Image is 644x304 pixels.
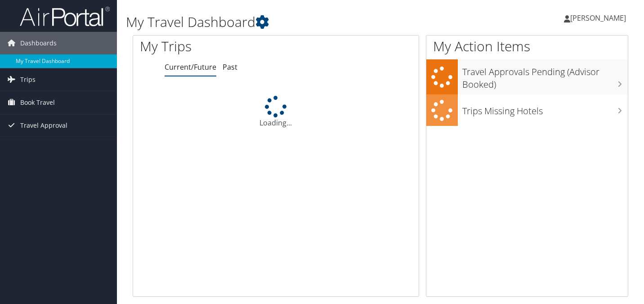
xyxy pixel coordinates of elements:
[223,62,237,72] a: Past
[140,37,293,56] h1: My Trips
[20,114,67,137] span: Travel Approval
[133,96,419,128] div: Loading...
[426,37,628,56] h1: My Action Items
[462,100,628,117] h3: Trips Missing Hotels
[426,94,628,126] a: Trips Missing Hotels
[462,61,628,91] h3: Travel Approvals Pending (Advisor Booked)
[426,59,628,94] a: Travel Approvals Pending (Advisor Booked)
[20,6,110,27] img: airportal-logo.png
[20,91,55,114] span: Book Travel
[570,13,626,23] span: [PERSON_NAME]
[20,68,36,91] span: Trips
[564,4,635,31] a: [PERSON_NAME]
[20,32,57,54] span: Dashboards
[126,13,465,31] h1: My Travel Dashboard
[165,62,216,72] a: Current/Future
